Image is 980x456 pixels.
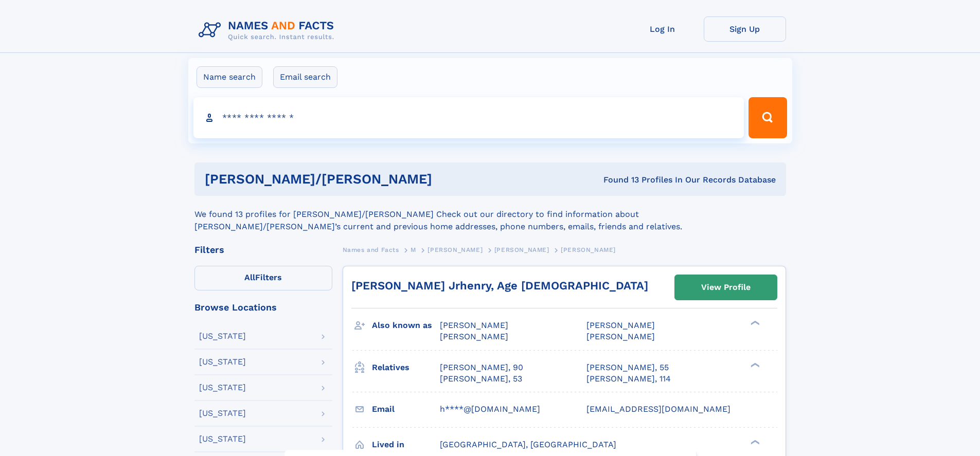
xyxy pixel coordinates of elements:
[748,439,760,445] div: ❯
[372,359,440,376] h3: Relatives
[586,332,655,341] span: [PERSON_NAME]
[494,246,549,253] span: [PERSON_NAME]
[194,303,332,312] div: Browse Locations
[704,16,786,42] a: Sign Up
[440,373,522,385] a: [PERSON_NAME], 53
[427,246,483,253] span: [PERSON_NAME]
[199,384,246,392] div: [US_STATE]
[194,245,332,254] div: Filters
[273,66,337,88] label: Email search
[518,174,776,186] div: Found 13 Profiles In Our Records Database
[748,361,760,368] div: ❯
[675,275,777,300] a: View Profile
[440,440,616,449] span: [GEOGRAPHIC_DATA], [GEOGRAPHIC_DATA]
[199,409,246,417] div: [US_STATE]
[194,16,343,44] img: Logo Names and Facts
[199,435,246,443] div: [US_STATE]
[193,97,744,138] input: search input
[749,97,787,138] button: Search Button
[494,243,549,256] a: [PERSON_NAME]
[427,243,483,256] a: [PERSON_NAME]
[440,332,508,341] span: [PERSON_NAME]
[244,272,255,282] span: All
[372,436,440,453] h3: Lived in
[351,279,648,292] a: [PERSON_NAME] Jrhenry, Age [DEMOGRAPHIC_DATA]
[440,362,523,373] a: [PERSON_NAME], 90
[199,358,246,366] div: [US_STATE]
[748,320,760,326] div: ❯
[205,173,518,186] h1: [PERSON_NAME]/[PERSON_NAME]
[586,404,730,414] span: [EMAIL_ADDRESS][DOMAIN_NAME]
[701,276,751,299] div: View Profile
[372,317,440,334] h3: Also known as
[199,332,246,340] div: [US_STATE]
[194,266,332,290] label: Filters
[197,66,262,88] label: Name search
[586,373,671,385] a: [PERSON_NAME], 114
[586,320,655,330] span: [PERSON_NAME]
[561,246,616,253] span: [PERSON_NAME]
[411,246,416,253] span: M
[372,400,440,418] h3: Email
[586,362,669,373] a: [PERSON_NAME], 55
[621,16,704,42] a: Log In
[194,196,786,233] div: We found 13 profiles for [PERSON_NAME]/[PERSON_NAME] Check out our directory to find information ...
[440,320,508,330] span: [PERSON_NAME]
[411,243,416,256] a: M
[343,243,399,256] a: Names and Facts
